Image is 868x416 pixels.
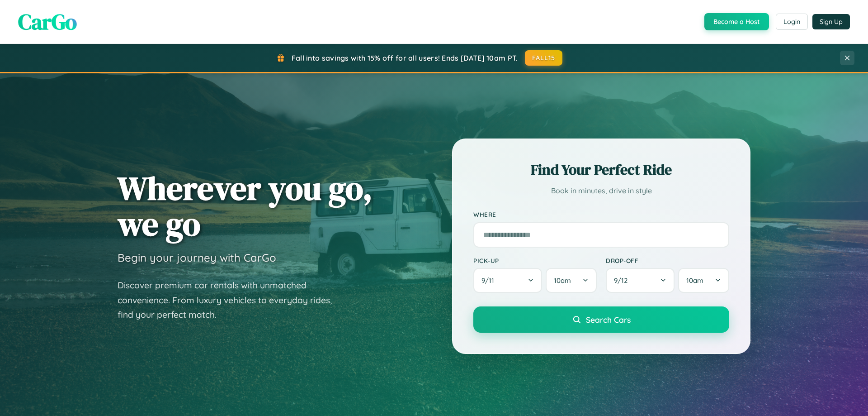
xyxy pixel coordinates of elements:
[606,257,729,264] label: Drop-off
[525,50,563,66] button: FALL15
[473,160,729,180] h2: Find Your Perfect Ride
[118,251,276,264] h3: Begin your journey with CarGo
[546,268,597,293] button: 10am
[18,7,77,37] span: CarGo
[473,184,729,197] p: Book in minutes, drive in style
[554,276,571,285] span: 10am
[473,211,729,219] label: Where
[481,276,499,285] span: 9 / 11
[614,276,632,285] span: 9 / 12
[473,268,542,293] button: 9/11
[118,278,344,322] p: Discover premium car rentals with unmatched convenience. From luxury vehicles to everyday rides, ...
[776,14,808,30] button: Login
[686,276,703,285] span: 10am
[586,315,631,325] span: Search Cars
[704,13,769,30] button: Become a Host
[606,268,675,293] button: 9/12
[812,14,850,29] button: Sign Up
[292,53,518,62] span: Fall into savings with 15% off for all users! Ends [DATE] 10am PT.
[678,268,729,293] button: 10am
[473,257,597,264] label: Pick-up
[118,170,373,242] h1: Wherever you go, we go
[473,306,729,333] button: Search Cars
